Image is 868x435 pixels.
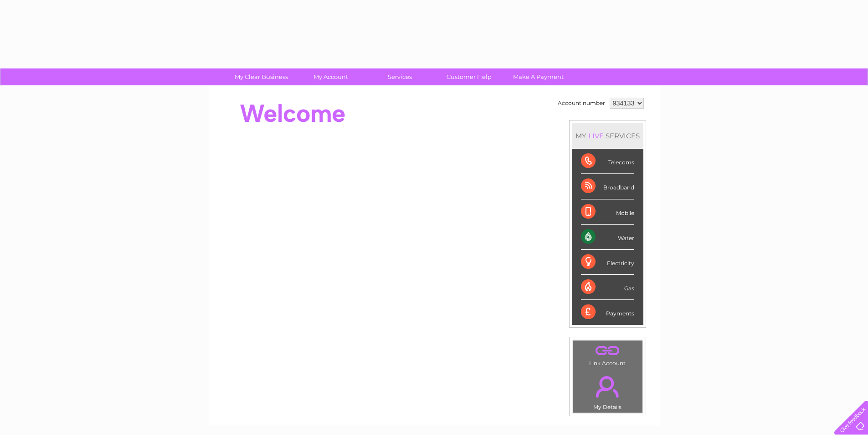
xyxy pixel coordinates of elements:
div: LIVE [586,131,606,140]
a: . [575,343,640,359]
a: My Account [293,68,368,85]
td: Link Account [572,340,643,369]
div: MY SERVICES [572,123,643,149]
div: Water [581,225,634,250]
a: . [575,371,640,403]
div: Gas [581,275,634,300]
a: My Clear Business [224,68,299,85]
div: Payments [581,300,634,325]
a: Services [362,68,437,85]
a: Customer Help [431,68,507,85]
a: Make A Payment [501,68,576,85]
td: My Details [572,368,643,413]
div: Mobile [581,199,634,225]
div: Telecoms [581,149,634,174]
div: Electricity [581,250,634,275]
td: Account number [555,95,607,111]
div: Broadband [581,174,634,199]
